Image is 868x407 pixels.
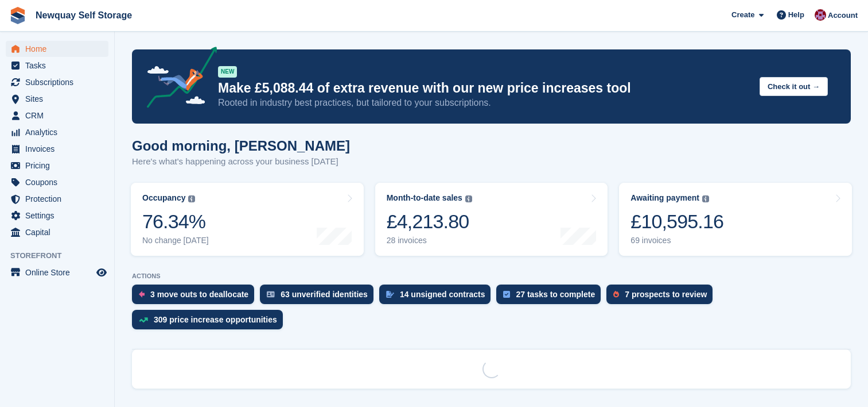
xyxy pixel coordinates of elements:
[815,9,826,21] img: Paul Upson
[788,9,804,21] span: Help
[6,158,108,174] a: menu
[387,236,472,245] div: 28 invoices
[760,77,828,96] button: Check it out →
[218,80,750,97] p: Make £5,088.44 of extra revenue with our new price increases tool
[630,236,723,245] div: 69 invoices
[9,7,26,24] img: stora-icon-8386f47178a22dfd0bd8f6a31ec36ba5ce8667c1dd55bd0f319d3a0aa187defe.svg
[31,6,137,25] a: Newquay Self Storage
[25,264,94,281] span: Online Store
[630,193,699,203] div: Awaiting payment
[25,74,94,90] span: Subscriptions
[25,41,94,57] span: Home
[267,291,275,298] img: verify_identity-adf6edd0f0f0b5bbfe63781bf79b02c33cf7c696d77639b501bdc392416b5a36.svg
[25,57,94,74] span: Tasks
[375,183,608,256] a: Month-to-date sales £4,213.80 28 invoices
[503,291,510,298] img: task-75834270c22a3079a89374b754ae025e5fb1db73e45f91037f5363f120a921f8.svg
[281,290,368,299] div: 63 unverified identities
[142,236,209,245] div: No change [DATE]
[139,317,148,322] img: price_increase_opportunities-93ffe204e8149a01c8c9dc8f82e8f89637d9d84a8eef4429ea346261dce0b2c0.svg
[260,285,379,310] a: 63 unverified identities
[218,66,237,78] div: NEW
[142,193,185,203] div: Occupancy
[6,107,108,124] a: menu
[25,191,94,207] span: Protection
[6,174,108,190] a: menu
[625,290,707,299] div: 7 prospects to review
[218,97,750,109] p: Rooted in industry best practices, but tailored to your subscriptions.
[142,210,209,233] div: 76.34%
[132,285,260,310] a: 3 move outs to deallocate
[188,195,195,202] img: icon-info-grey-7440780725fd019a000dd9b08b2336e03edf1995a4989e88bcd33f0948082b44.svg
[25,91,94,107] span: Sites
[132,272,851,280] p: ACTIONS
[6,91,108,107] a: menu
[25,141,94,157] span: Invoices
[496,285,606,310] a: 27 tasks to complete
[6,41,108,57] a: menu
[6,208,108,224] a: menu
[25,208,94,224] span: Settings
[386,291,394,298] img: contract_signature_icon-13c848040528278c33f63329250d36e43548de30e8caae1d1a13099fd9432cc5.svg
[25,174,94,190] span: Coupons
[132,310,289,335] a: 309 price increase opportunities
[613,291,619,298] img: prospect-51fa495bee0391a8d652442698ab0144808aea92771e9ea1ae160a38d050c398.svg
[6,224,108,240] a: menu
[606,285,718,310] a: 7 prospects to review
[731,9,754,21] span: Create
[6,74,108,90] a: menu
[25,158,94,174] span: Pricing
[95,266,108,279] a: Preview store
[516,290,595,299] div: 27 tasks to complete
[387,193,462,203] div: Month-to-date sales
[25,107,94,124] span: CRM
[10,250,114,262] span: Storefront
[131,183,364,256] a: Occupancy 76.34% No change [DATE]
[465,195,472,202] img: icon-info-grey-7440780725fd019a000dd9b08b2336e03edf1995a4989e88bcd33f0948082b44.svg
[828,10,858,21] span: Account
[400,290,485,299] div: 14 unsigned contracts
[6,191,108,207] a: menu
[6,57,108,74] a: menu
[150,290,248,299] div: 3 move outs to deallocate
[619,183,852,256] a: Awaiting payment £10,595.16 69 invoices
[25,224,94,240] span: Capital
[25,124,94,140] span: Analytics
[132,138,350,153] h1: Good morning, [PERSON_NAME]
[132,155,350,168] p: Here's what's happening across your business [DATE]
[139,291,145,298] img: move_outs_to_deallocate_icon-f764333ba52eb49d3ac5e1228854f67142a1ed5810a6f6cc68b1a99e826820c5.svg
[6,124,108,140] a: menu
[630,210,723,233] div: £10,595.16
[6,141,108,157] a: menu
[702,195,709,202] img: icon-info-grey-7440780725fd019a000dd9b08b2336e03edf1995a4989e88bcd33f0948082b44.svg
[154,315,277,324] div: 309 price increase opportunities
[6,264,108,281] a: menu
[137,47,217,112] img: price-adjustments-announcement-icon-8257ccfd72463d97f412b2fc003d46551f7dbcb40ab6d574587a9cd5c0d94...
[379,285,497,310] a: 14 unsigned contracts
[387,210,472,233] div: £4,213.80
